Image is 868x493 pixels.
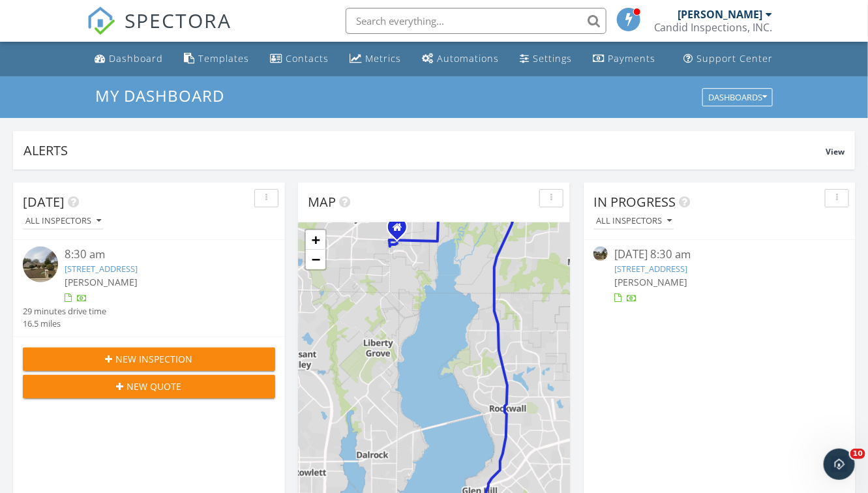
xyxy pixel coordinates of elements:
[23,246,58,282] img: streetview
[588,47,661,71] a: Payments
[614,276,687,288] span: [PERSON_NAME]
[308,193,336,211] span: Map
[65,246,254,263] div: 8:30 am
[678,8,763,21] div: [PERSON_NAME]
[614,246,825,263] div: [DATE] 8:30 am
[65,263,138,275] a: [STREET_ADDRESS]
[824,449,855,480] iframe: Intercom live chat
[593,193,676,211] span: In Progress
[127,380,182,393] span: New Quote
[417,47,504,71] a: Automations (Basic)
[23,193,65,211] span: [DATE]
[23,318,106,330] div: 16.5 miles
[65,276,138,288] span: [PERSON_NAME]
[593,246,846,305] a: [DATE] 8:30 am [STREET_ADDRESS] [PERSON_NAME]
[125,7,232,34] span: SPECTORA
[265,47,334,71] a: Contacts
[708,93,767,102] div: Dashboards
[95,85,224,106] span: My Dashboard
[23,142,826,159] div: Alerts
[679,47,779,71] a: Support Center
[515,47,577,71] a: Settings
[87,7,115,35] img: The Best Home Inspection Software - Spectora
[344,47,406,71] a: Metrics
[593,246,608,261] img: streetview
[286,52,329,65] div: Contacts
[179,47,254,71] a: Templates
[116,352,193,366] span: New Inspection
[23,305,106,318] div: 29 minutes drive time
[437,52,499,65] div: Automations
[23,348,275,371] button: New Inspection
[25,217,101,226] div: All Inspectors
[306,250,325,269] a: Zoom out
[23,375,275,398] button: New Quote
[596,217,672,226] div: All Inspectors
[89,47,168,71] a: Dashboard
[697,52,773,65] div: Support Center
[614,263,687,275] a: [STREET_ADDRESS]
[826,146,845,157] span: View
[23,213,104,230] button: All Inspectors
[654,21,773,34] div: Candid Inspections, INC.
[346,8,606,34] input: Search everything...
[306,230,325,250] a: Zoom in
[198,52,249,65] div: Templates
[397,227,405,235] div: 1303 Cedar Branch Drive, Wylie TX 75098
[850,449,865,459] span: 10
[23,246,275,330] a: 8:30 am [STREET_ADDRESS] [PERSON_NAME] 29 minutes drive time 16.5 miles
[87,18,232,45] a: SPECTORA
[608,52,655,65] div: Payments
[109,52,163,65] div: Dashboard
[533,52,572,65] div: Settings
[702,88,773,106] button: Dashboards
[593,213,674,230] button: All Inspectors
[365,52,401,65] div: Metrics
